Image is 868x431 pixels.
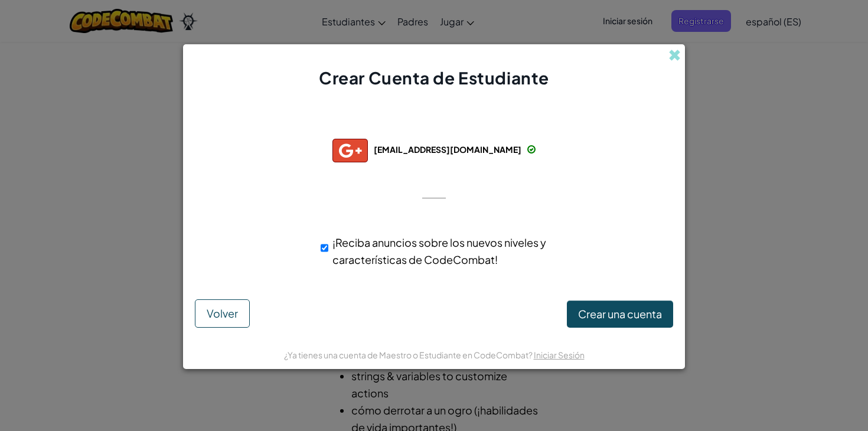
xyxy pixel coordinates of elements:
[332,139,368,162] img: gplus_small.png
[567,301,673,328] button: Crear una cuenta
[374,144,521,155] span: [EMAIL_ADDRESS][DOMAIN_NAME]
[319,67,549,88] span: Crear Cuenta de Estudiante
[350,117,518,130] span: Conectado con éxito con:
[284,350,534,360] span: ¿Ya tienes una cuenta de Maestro o Estudiante en CodeCombat?
[578,307,662,321] span: Crear una cuenta
[534,350,585,360] a: Iniciar Sesión
[195,299,250,328] button: Volver
[332,236,546,266] span: ¡Reciba anuncios sobre los nuevos niveles y características de CodeCombat!
[207,306,238,320] span: Volver
[321,236,328,260] input: ¡Reciba anuncios sobre los nuevos niveles y características de CodeCombat!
